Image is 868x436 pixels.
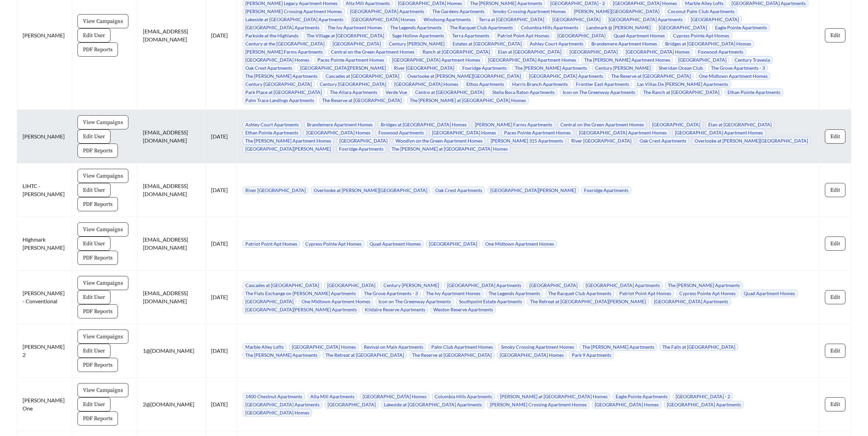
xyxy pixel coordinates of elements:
[206,217,237,271] td: [DATE]
[560,89,638,96] span: Icon on The Greenway Apartments
[325,401,378,408] span: [GEOGRAPHIC_DATA]
[464,81,507,88] span: Ethos Apartments
[526,72,606,80] span: [GEOGRAPHIC_DATA] Apartments
[243,282,322,289] span: Cascades at [GEOGRAPHIC_DATA]
[649,121,703,128] span: [GEOGRAPHIC_DATA]
[550,16,603,23] span: [GEOGRAPHIC_DATA]
[83,172,123,180] span: View Campaigns
[670,32,732,39] span: Cypress Pointe Apt Homes
[656,64,706,72] span: Sheridan Ocean Club
[361,290,421,297] span: The Grove Apartments - 3
[243,343,286,351] span: Marble Alley Lofts
[825,28,845,42] button: Edit
[337,137,390,145] span: [GEOGRAPHIC_DATA]
[83,347,105,355] span: Edit User
[830,347,840,355] span: Edit
[77,129,111,144] button: Edit User
[512,64,590,72] span: The [PERSON_NAME] Apartments
[567,48,620,56] span: [GEOGRAPHIC_DATA]
[77,358,118,372] button: PDF Reports
[501,129,573,136] span: Paces Pointe Apartment Homes
[429,129,499,136] span: [GEOGRAPHIC_DATA] Homes
[825,397,845,411] button: Edit
[77,222,128,237] button: View Campaigns
[324,282,378,289] span: [GEOGRAPHIC_DATA]
[289,343,359,351] span: [GEOGRAPHIC_DATA] Homes
[490,8,568,15] span: Smoky Crossing Apartment Homes
[582,56,673,64] span: The [PERSON_NAME] Apartment Homes
[656,24,710,31] span: [GEOGRAPHIC_DATA]
[243,16,346,23] span: Lakeside at [GEOGRAPHIC_DATA] Apartments
[555,32,608,39] span: [GEOGRAPHIC_DATA]
[527,298,649,305] span: The Retreat at [GEOGRAPHIC_DATA][PERSON_NAME]
[243,240,300,248] span: Patriot Point Apt Homes
[390,32,447,39] span: Sage Hollow Apartments
[137,110,206,163] td: [EMAIL_ADDRESS][DOMAIN_NAME]
[323,72,402,80] span: Cascades at [GEOGRAPHIC_DATA]
[83,132,105,141] span: Edit User
[692,137,811,145] span: Overlooke at [PERSON_NAME][GEOGRAPHIC_DATA]
[449,32,492,39] span: Terra Apartments
[243,129,301,136] span: Ethan Pointe Apartments
[583,282,662,289] span: [GEOGRAPHIC_DATA] Apartments
[527,282,580,289] span: [GEOGRAPHIC_DATA]
[327,89,380,96] span: The Allara Apartments
[77,172,128,179] a: View Campaigns
[830,186,840,194] span: Edit
[83,186,105,194] span: Edit User
[243,351,320,359] span: The [PERSON_NAME] Apartments
[243,8,345,15] span: [PERSON_NAME] Crossing Apartment Homes
[304,32,387,39] span: The Village at [GEOGRAPHIC_DATA]
[206,163,237,217] td: [DATE]
[830,31,840,39] span: Edit
[592,401,661,408] span: [GEOGRAPHIC_DATA] Homes
[206,271,237,324] td: [DATE]
[483,240,557,248] span: One Midtown Apartment Homes
[606,16,685,23] span: [GEOGRAPHIC_DATA] Apartments
[584,24,653,31] span: Landmark @ [PERSON_NAME]
[17,271,72,324] td: [PERSON_NAME] - Conventional
[308,393,357,400] span: Alta Mill Apartments
[376,129,427,136] span: Foxwood Apartments
[206,378,237,431] td: [DATE]
[695,48,746,56] span: Foxwood Apartments
[304,129,373,136] span: [GEOGRAPHIC_DATA] Homes
[613,393,670,400] span: Eagle Pointe Apartments
[77,304,118,318] button: PDF Reports
[527,40,586,48] span: Ashley Court Apartments
[637,137,689,145] span: Oak Crest Apartments
[325,24,385,31] span: The Ivy Apartment Homes
[243,81,314,88] span: Century [GEOGRAPHIC_DATA]
[243,32,301,39] span: Parkside at the Highlands
[706,121,774,128] span: Elan at [GEOGRAPHIC_DATA]
[243,64,295,72] span: Oak Crest Apartments
[319,97,404,104] span: The Reserve at [GEOGRAPHIC_DATA]
[298,64,389,72] span: [GEOGRAPHIC_DATA][PERSON_NAME]
[386,40,447,48] span: Century [PERSON_NAME]
[412,89,487,96] span: Centro at [GEOGRAPHIC_DATA]
[634,81,731,88] span: Las Villas De [PERSON_NAME] Apartments
[546,290,614,297] span: The Racquet Club Apartments
[77,397,111,411] button: Edit User
[569,351,614,359] span: Park 9 Apartments
[83,400,105,408] span: Edit User
[708,64,768,72] span: The Grove Apartments - 3
[641,89,722,96] span: The Ranch at [GEOGRAPHIC_DATA]
[456,298,525,305] span: Southpoint Estate Apartments
[673,393,733,400] span: [GEOGRAPHIC_DATA] - 2
[83,200,113,208] span: PDF Reports
[433,187,485,194] span: Oak Crest Apartments
[421,16,473,23] span: Windsong Apartments
[488,137,566,145] span: [PERSON_NAME] 315 Apartments
[712,24,770,31] span: Eagle Pointe Apartments
[498,343,577,351] span: Smoky Crossing Apartment Homes
[390,56,483,64] span: [GEOGRAPHIC_DATA] Apartment Homes
[568,137,634,145] span: River [GEOGRAPHIC_DATA]
[509,81,570,88] span: Harris Branch Apartments
[83,307,113,315] span: PDF Reports
[696,72,770,80] span: One Midtown Apartment Homes
[589,40,660,48] span: Brandemere Apartment Homes
[367,240,424,248] span: Quad Apartment Homes
[725,89,783,96] span: Ethan Pointe Apartments
[299,298,373,305] span: One Midtown Apartment Homes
